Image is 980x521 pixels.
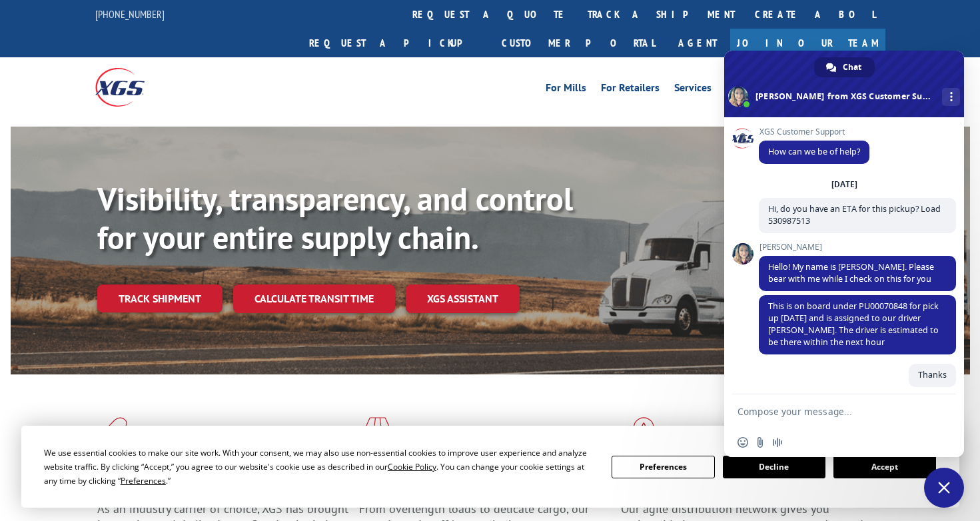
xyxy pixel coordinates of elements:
[768,300,939,348] span: This is on board under PU00070848 for pick up [DATE] and is assigned to our driver [PERSON_NAME]....
[44,446,596,488] div: We use essential cookies to make our site work. With your consent, we may also use non-essential ...
[768,261,934,284] span: Hello! My name is [PERSON_NAME]. Please bear with me while I check on this for you
[97,417,139,452] img: xgs-icon-total-supply-chain-intelligence-red
[831,181,857,189] div: [DATE]
[546,83,586,97] a: For Mills
[833,456,936,478] button: Accept
[768,203,941,227] span: Hi, do you have an ETA for this pickup? Load 530987513
[121,475,166,486] span: Preferences
[601,83,660,97] a: For Retailers
[723,456,825,478] button: Decline
[759,243,956,252] span: [PERSON_NAME]
[665,29,730,57] a: Agent
[95,7,165,21] a: [PHONE_NUMBER]
[737,406,921,418] textarea: Compose your message...
[621,417,667,452] img: xgs-icon-flagship-distribution-model-red
[772,437,783,448] span: Audio message
[755,437,765,448] span: Send a file
[759,127,869,137] span: XGS Customer Support
[492,29,665,57] a: Customer Portal
[768,146,860,157] span: How can we be of help?
[918,369,947,380] span: Thanks
[612,456,714,478] button: Preferences
[406,284,520,313] a: XGS ASSISTANT
[359,417,390,452] img: xgs-icon-focused-on-flooring-red
[233,284,395,313] a: Calculate transit time
[97,178,573,258] b: Visibility, transparency, and control for your entire supply chain.
[737,437,748,448] span: Insert an emoji
[843,57,861,77] span: Chat
[674,83,712,97] a: Services
[21,426,959,508] div: Cookie Consent Prompt
[942,88,960,106] div: More channels
[924,468,964,508] div: Close chat
[97,284,223,312] a: Track shipment
[730,29,885,57] a: Join Our Team
[388,461,436,472] span: Cookie Policy
[814,57,875,77] div: Chat
[299,29,492,57] a: Request a pickup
